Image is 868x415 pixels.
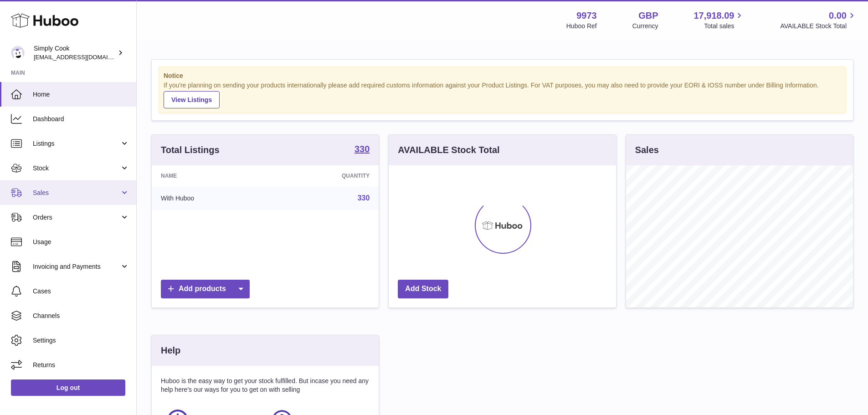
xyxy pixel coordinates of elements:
[152,165,272,186] th: Name
[635,144,659,156] h3: Sales
[161,377,370,394] p: Huboo is the easy way to get your stock fulfilled. But incase you need any help here's our ways f...
[354,144,370,154] strong: 330
[33,213,120,222] span: Orders
[34,44,116,61] div: Simply Cook
[354,144,370,155] a: 330
[33,361,129,369] span: Returns
[33,189,120,197] span: Sales
[358,194,370,202] a: 330
[272,165,379,186] th: Quantity
[576,10,597,22] strong: 9973
[398,144,499,156] h3: AVAILABLE Stock Total
[152,186,272,210] td: With Huboo
[632,22,658,31] div: Currency
[164,91,220,108] a: View Listings
[161,144,220,156] h3: Total Listings
[161,344,180,357] h3: Help
[33,115,129,123] span: Dashboard
[398,280,448,298] a: Add Stock
[33,287,129,296] span: Cases
[693,10,745,31] a: 17,918.09 Total sales
[829,10,847,22] span: 0.00
[638,10,658,22] strong: GBP
[164,72,841,80] strong: Notice
[11,46,25,60] img: internalAdmin-9973@internal.huboo.com
[34,53,134,61] span: [EMAIL_ADDRESS][DOMAIN_NAME]
[33,238,129,246] span: Usage
[33,164,120,173] span: Stock
[161,280,250,298] a: Add products
[693,10,734,22] span: 17,918.09
[33,312,129,320] span: Channels
[566,22,597,31] div: Huboo Ref
[33,262,120,271] span: Invoicing and Payments
[780,10,857,31] a: 0.00 AVAILABLE Stock Total
[33,336,129,345] span: Settings
[704,22,745,31] span: Total sales
[780,22,857,31] span: AVAILABLE Stock Total
[33,90,129,99] span: Home
[11,379,125,396] a: Log out
[164,81,841,108] div: If you're planning on sending your products internationally please add required customs informati...
[33,139,120,148] span: Listings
